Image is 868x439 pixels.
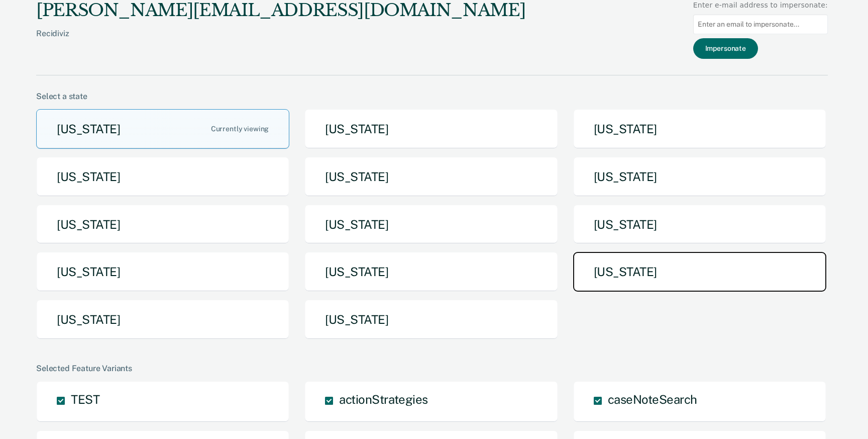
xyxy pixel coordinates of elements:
input: Enter an email to impersonate... [693,15,828,34]
button: [US_STATE] [304,252,558,292]
button: [US_STATE] [36,109,289,149]
span: actionStrategies [339,392,427,406]
div: Select a state [36,92,828,101]
button: [US_STATE] [573,109,826,149]
button: [US_STATE] [36,252,289,292]
span: TEST [71,392,99,406]
button: [US_STATE] [304,109,558,149]
div: Selected Feature Variants [36,364,828,373]
button: [US_STATE] [573,157,826,197]
button: [US_STATE] [573,252,826,292]
span: caseNoteSearch [608,392,697,406]
div: Recidiviz [36,29,525,54]
button: [US_STATE] [304,157,558,197]
button: [US_STATE] [573,205,826,244]
button: [US_STATE] [304,205,558,244]
button: [US_STATE] [36,300,289,339]
button: [US_STATE] [36,205,289,244]
button: [US_STATE] [304,300,558,339]
button: [US_STATE] [36,157,289,197]
button: Impersonate [693,38,758,59]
